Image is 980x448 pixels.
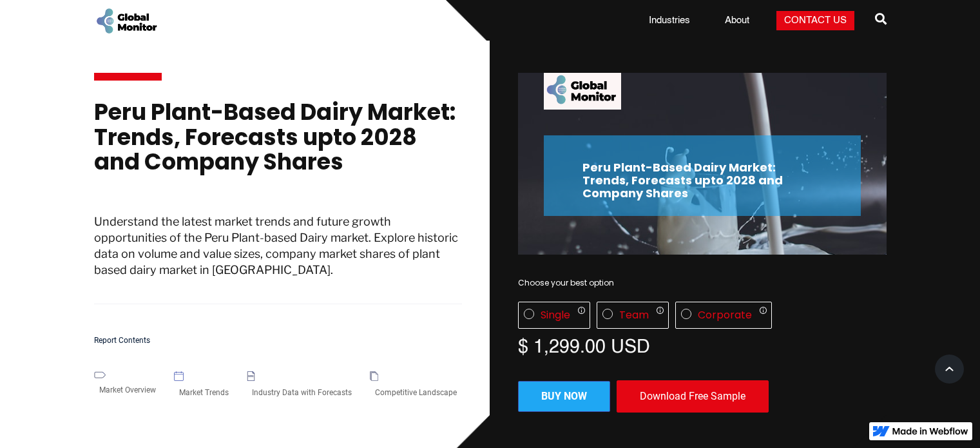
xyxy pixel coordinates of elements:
a: About [717,14,757,27]
div: Market Overview [94,378,161,402]
img: Made in Webflow [892,427,968,435]
div: $ 1,299.00 USD [518,335,887,355]
h5: Report Contents [94,336,463,345]
div: Single [541,309,570,322]
a: home [94,6,159,35]
a: Buy now [518,381,610,412]
div: Team [619,309,649,322]
div: Corporate [698,309,752,322]
div: Market Trends [174,381,234,404]
a: Industries [641,14,698,27]
p: Understand the latest market trends and future growth opportunities of the Peru Plant-based Dairy... [94,213,463,305]
div: Download Free Sample [617,380,769,413]
a:  [875,8,887,34]
span:  [875,10,887,28]
div: Choose your best option [518,277,887,289]
a: Contact Us [776,11,854,30]
div: License [518,302,887,329]
div: Industry Data with Forecasts [247,381,357,404]
h1: Peru Plant-Based Dairy Market: Trends, Forecasts upto 2028 and Company Shares [94,100,463,188]
div: Competitive Landscape [370,381,462,404]
h2: Peru Plant-Based Dairy Market: Trends, Forecasts upto 2028 and Company Shares [582,161,822,199]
